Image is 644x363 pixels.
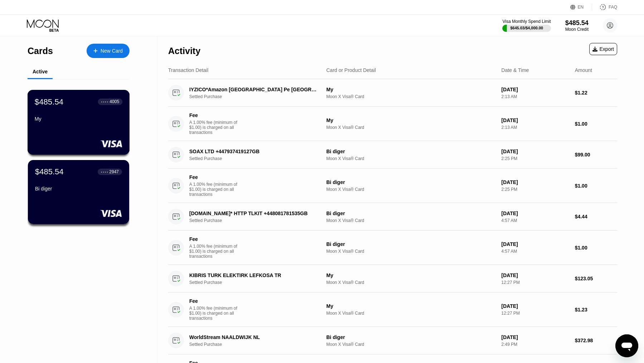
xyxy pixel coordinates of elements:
[592,46,614,52] div: Export
[35,116,122,122] div: My
[189,182,243,197] div: A 1.00% fee (minimum of $1.00) is charged on all transactions
[168,231,617,265] div: FeeA 1.00% fee (minimum of $1.00) is charged on all transactionsBi digerMoon X Visa® Card[DATE]4:...
[575,183,617,189] div: $1.00
[565,27,589,32] div: Moon Credit
[575,90,617,96] div: $1.22
[189,87,317,92] div: IYZICO*Amazon [GEOGRAPHIC_DATA] Pe [GEOGRAPHIC_DATA] TR
[501,210,569,216] div: [DATE]
[575,67,592,73] div: Amount
[501,179,569,185] div: [DATE]
[501,125,569,130] div: 2:13 AM
[189,218,326,223] div: Settled Purchase
[501,149,569,154] div: [DATE]
[168,203,617,231] div: [DOMAIN_NAME]* HTTP TLKIT +448081781535GBSettled PurchaseBi digerMoon X Visa® Card[DATE]4:57 AM$4.44
[101,101,108,103] div: ● ● ● ●
[101,48,123,54] div: New Card
[189,149,317,154] div: SOAX LTD +447937419127GB
[189,236,239,242] div: Fee
[575,338,617,343] div: $372.98
[168,46,200,56] div: Activity
[189,342,326,347] div: Settled Purchase
[570,4,592,11] div: EN
[87,44,130,58] div: New Card
[189,210,317,216] div: [DOMAIN_NAME]* HTTP TLKIT +448081781535GB
[326,334,496,340] div: Bi diger
[326,342,496,347] div: Moon X Visa® Card
[326,117,496,123] div: My
[326,67,376,73] div: Card or Product Detail
[501,94,569,99] div: 2:13 AM
[168,292,617,327] div: FeeA 1.00% fee (minimum of $1.00) is charged on all transactionsMyMoon X Visa® Card[DATE]12:27 PM...
[592,4,617,11] div: FAQ
[501,303,569,309] div: [DATE]
[101,171,108,173] div: ● ● ● ●
[326,210,496,216] div: Bi diger
[326,241,496,247] div: Bi diger
[326,311,496,316] div: Moon X Visa® Card
[189,280,326,285] div: Settled Purchase
[109,99,119,104] div: 4005
[326,249,496,254] div: Moon X Visa® Card
[33,69,48,74] div: Active
[168,265,617,292] div: KIBRIS TURK ELEKTIRK LEFKOSA TRSettled PurchaseMyMoon X Visa® Card[DATE]12:27 PM$123.05
[510,26,543,30] div: $645.03 / $4,000.00
[189,156,326,161] div: Settled Purchase
[326,179,496,185] div: Bi diger
[589,43,617,55] div: Export
[189,306,243,321] div: A 1.00% fee (minimum of $1.00) is charged on all transactions
[501,187,569,192] div: 2:25 PM
[189,94,326,99] div: Settled Purchase
[501,280,569,285] div: 12:27 PM
[501,87,569,92] div: [DATE]
[326,280,496,285] div: Moon X Visa® Card
[575,121,617,127] div: $1.00
[189,112,239,118] div: Fee
[109,169,119,174] div: 2947
[326,149,496,154] div: Bi diger
[502,19,551,32] div: Visa Monthly Spend Limit$645.03/$4,000.00
[35,167,64,176] div: $485.54
[189,334,317,340] div: WorldStream NAALDWIJK NL
[575,245,617,251] div: $1.00
[501,249,569,254] div: 4:57 AM
[615,334,638,357] iframe: Button to launch messaging window
[326,218,496,223] div: Moon X Visa® Card
[326,187,496,192] div: Moon X Visa® Card
[168,79,617,107] div: IYZICO*Amazon [GEOGRAPHIC_DATA] Pe [GEOGRAPHIC_DATA] TRSettled PurchaseMyMoon X Visa® Card[DATE]2...
[501,311,569,316] div: 12:27 PM
[28,46,53,56] div: Cards
[168,141,617,169] div: SOAX LTD +447937419127GBSettled PurchaseBi digerMoon X Visa® Card[DATE]2:25 PM$99.00
[189,174,239,180] div: Fee
[501,272,569,278] div: [DATE]
[326,87,496,92] div: My
[501,342,569,347] div: 2:49 PM
[565,19,589,32] div: $485.54Moon Credit
[575,307,617,313] div: $1.23
[189,244,243,259] div: A 1.00% fee (minimum of $1.00) is charged on all transactions
[575,152,617,158] div: $99.00
[326,303,496,309] div: My
[501,241,569,247] div: [DATE]
[189,298,239,304] div: Fee
[609,5,617,10] div: FAQ
[28,160,129,224] div: $485.54● ● ● ●2947Bi diger
[168,327,617,354] div: WorldStream NAALDWIJK NLSettled PurchaseBi digerMoon X Visa® Card[DATE]2:49 PM$372.98
[578,5,584,10] div: EN
[168,169,617,203] div: FeeA 1.00% fee (minimum of $1.00) is charged on all transactionsBi digerMoon X Visa® Card[DATE]2:...
[575,214,617,219] div: $4.44
[501,334,569,340] div: [DATE]
[28,90,129,154] div: $485.54● ● ● ●4005My
[501,218,569,223] div: 4:57 AM
[326,272,496,278] div: My
[189,272,317,278] div: KIBRIS TURK ELEKTIRK LEFKOSA TR
[501,117,569,123] div: [DATE]
[575,276,617,281] div: $123.05
[501,156,569,161] div: 2:25 PM
[326,94,496,99] div: Moon X Visa® Card
[168,107,617,141] div: FeeA 1.00% fee (minimum of $1.00) is charged on all transactionsMyMoon X Visa® Card[DATE]2:13 AM$...
[326,125,496,130] div: Moon X Visa® Card
[189,120,243,135] div: A 1.00% fee (minimum of $1.00) is charged on all transactions
[565,19,589,27] div: $485.54
[35,97,63,106] div: $485.54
